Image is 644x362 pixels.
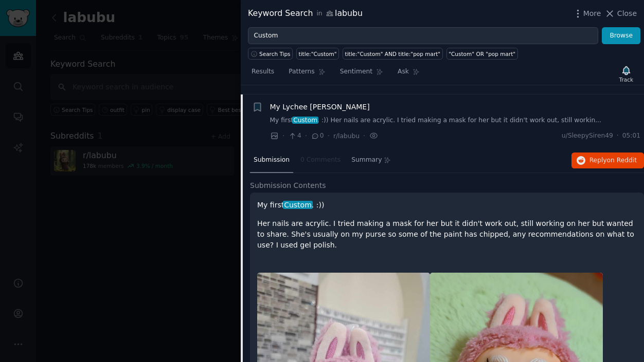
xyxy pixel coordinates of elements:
[345,50,441,58] div: title:"Custom" AND title:"pop mart"
[248,48,293,60] button: Search Tips
[292,117,318,124] span: Custom
[254,156,290,165] span: Submission
[305,130,307,141] span: ·
[602,27,640,45] button: Browse
[316,9,322,18] span: in
[333,132,360,140] span: r/labubu
[589,156,637,165] span: Reply
[336,64,387,85] a: Sentiment
[257,218,637,251] p: Her nails are acrylic. I tried making a mask for her but it didn't work out, still working on her...
[270,116,641,125] a: My firstCustom. :)) Her nails are acrylic. I tried making a mask for her but it didn't work out, ...
[398,67,409,77] span: Ask
[622,131,640,141] span: 05:01
[449,50,515,58] div: "Custom" OR "pop mart"
[351,156,382,165] span: Summary
[394,64,423,85] a: Ask
[617,131,619,141] span: ·
[562,131,613,141] span: u/SleepySiren49
[619,76,633,83] div: Track
[604,8,637,19] button: Close
[446,48,518,60] a: "Custom" OR "pop mart"
[617,8,637,19] span: Close
[252,67,274,77] span: Results
[328,130,330,141] span: ·
[285,64,329,85] a: Patterns
[616,63,637,85] button: Track
[299,50,337,58] div: title:"Custom"
[343,48,443,60] a: title:"Custom" AND title:"pop mart"
[311,131,324,141] span: 0
[573,8,601,19] button: More
[282,130,284,141] span: ·
[340,67,372,77] span: Sentiment
[289,67,314,77] span: Patterns
[250,180,326,191] span: Submission Contents
[259,50,291,58] span: Search Tips
[571,153,644,169] button: Replyon Reddit
[288,131,301,141] span: 4
[257,200,637,211] p: My first . :))
[248,27,598,45] input: Try a keyword related to your business
[363,130,365,141] span: ·
[270,102,370,112] a: My Lychee [PERSON_NAME]
[248,64,278,85] a: Results
[296,48,339,60] a: title:"Custom"
[283,201,312,209] span: Custom
[583,8,601,19] span: More
[248,7,363,20] div: Keyword Search labubu
[607,157,637,164] span: on Reddit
